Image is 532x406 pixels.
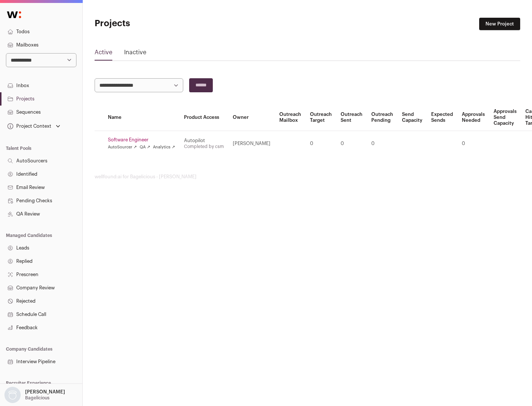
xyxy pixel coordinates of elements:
[336,131,367,156] td: 0
[3,7,25,22] img: Wellfound
[228,104,275,131] th: Owner
[184,144,224,149] a: Completed by csm
[367,131,398,156] td: 0
[95,18,236,30] h1: Projects
[25,389,65,395] p: [PERSON_NAME]
[306,131,336,156] td: 0
[6,121,62,131] button: Open dropdown
[457,104,489,131] th: Approvals Needed
[367,104,398,131] th: Outreach Pending
[398,104,427,131] th: Send Capacity
[3,387,66,403] button: Open dropdown
[479,18,520,30] a: New Project
[457,131,489,156] td: 0
[489,104,521,131] th: Approvals Send Capacity
[108,137,175,143] a: Software Engineer
[153,144,175,150] a: Analytics ↗
[25,395,50,401] p: Bagelicious
[108,144,137,150] a: AutoSourcer ↗
[103,104,180,131] th: Name
[184,138,224,144] div: Autopilot
[228,131,275,156] td: [PERSON_NAME]
[275,104,306,131] th: Outreach Mailbox
[124,48,146,60] a: Inactive
[140,144,150,150] a: QA ↗
[306,104,336,131] th: Outreach Target
[6,123,51,129] div: Project Context
[4,387,21,403] img: nopic.png
[427,104,457,131] th: Expected Sends
[95,174,520,180] footer: wellfound:ai for Bagelicious - [PERSON_NAME]
[336,104,367,131] th: Outreach Sent
[180,104,228,131] th: Product Access
[95,48,112,60] a: Active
